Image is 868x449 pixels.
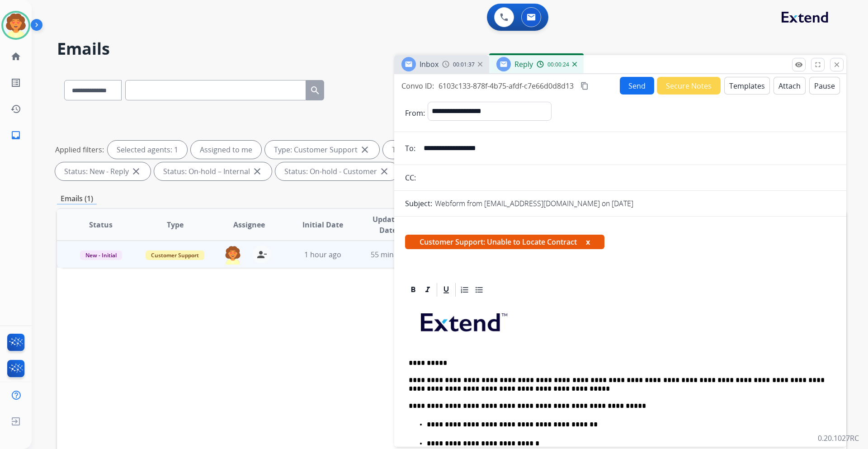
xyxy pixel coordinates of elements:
mat-icon: fullscreen [814,61,822,69]
span: Customer Support [146,250,204,260]
span: 1 hour ago [304,250,341,260]
span: Initial Date [302,219,343,230]
button: Send [620,77,654,95]
span: Status [89,219,113,230]
div: Bullet List [472,283,486,297]
span: 00:01:37 [453,61,475,68]
h2: Emails [57,40,846,58]
mat-icon: close [379,166,390,177]
mat-icon: home [10,51,21,62]
div: Bold [406,283,420,297]
mat-icon: close [359,144,370,155]
button: Attach [774,77,806,95]
span: 55 minutes ago [371,250,423,260]
p: Applied filters: [55,144,104,155]
mat-icon: content_copy [580,82,589,90]
mat-icon: person_remove [256,249,267,260]
p: To: [405,143,415,154]
span: New - Initial [80,250,122,260]
mat-icon: inbox [10,130,21,141]
div: Type: Customer Support [265,141,379,159]
p: Webform from [EMAIL_ADDRESS][DOMAIN_NAME] on [DATE] [435,198,633,209]
p: CC: [405,172,416,183]
mat-icon: close [833,61,841,69]
span: Assignee [233,219,265,230]
button: Pause [809,77,840,95]
mat-icon: close [252,166,263,177]
mat-icon: history [10,104,21,114]
span: Reply [514,59,533,69]
p: Subject: [405,198,432,209]
div: Selected agents: 1 [108,141,187,159]
span: Inbox [420,59,439,69]
button: Secure Notes [657,77,721,95]
div: Status: On-hold - Customer [275,162,399,180]
img: agent-avatar [224,246,242,265]
img: avatar [3,13,28,38]
p: Convo ID: [401,80,434,91]
p: 0.20.1027RC [818,433,859,444]
mat-icon: search [310,85,321,96]
button: x [586,236,590,247]
span: 6103c133-878f-4b75-afdf-c7e66d0d8d13 [439,81,574,91]
mat-icon: list_alt [10,77,21,88]
button: Templates [724,77,770,95]
span: Updated Date [368,214,409,236]
div: Assigned to me [191,141,261,159]
div: Italic [421,283,434,297]
div: Status: On-hold – Internal [154,162,272,180]
span: 00:00:24 [547,61,569,68]
div: Type: Service Support [383,141,488,159]
span: Type [167,219,184,230]
mat-icon: close [131,166,142,177]
p: Emails (1) [57,193,97,204]
span: Customer Support: Unable to Locate Contract [405,235,604,249]
div: Ordered List [458,283,472,297]
mat-icon: remove_red_eye [795,61,803,69]
div: Underline [439,283,453,297]
div: Status: New - Reply [55,162,151,180]
p: From: [405,108,425,118]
